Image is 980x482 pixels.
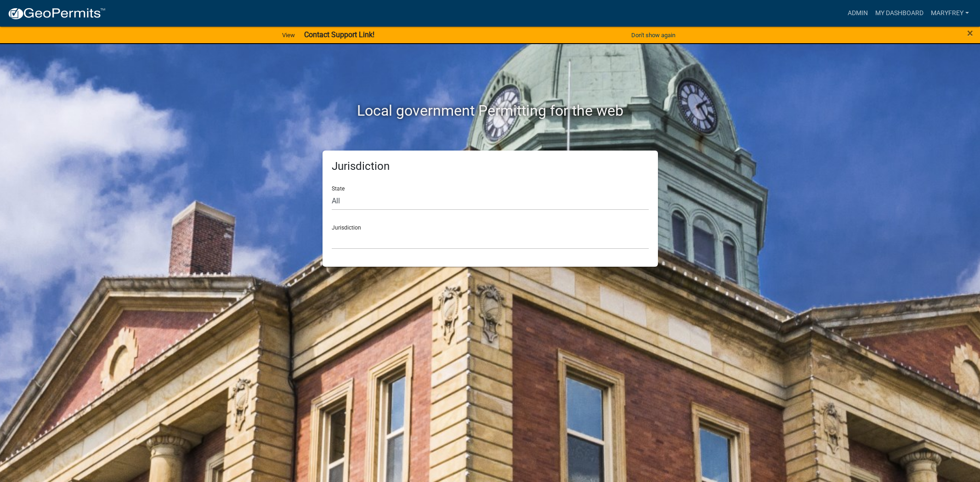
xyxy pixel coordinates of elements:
[872,5,927,22] a: My Dashboard
[967,27,973,39] span: ×
[927,5,973,22] a: MaryFrey
[628,28,679,43] button: Don't show again
[304,30,374,39] strong: Contact Support Link!
[235,102,745,119] h2: Local government Permitting for the web
[967,28,973,39] button: Close
[278,28,299,43] a: View
[844,5,872,22] a: Admin
[332,160,649,173] h5: Jurisdiction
